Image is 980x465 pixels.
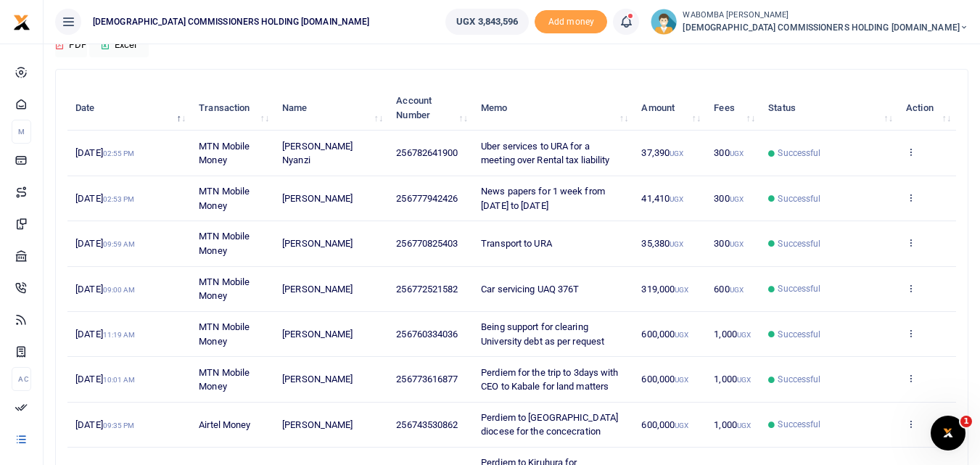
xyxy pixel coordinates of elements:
[199,276,250,302] span: MTN Mobile Money
[481,186,605,211] span: News papers for 1 week from [DATE] to [DATE]
[737,421,751,429] small: UGX
[481,284,579,295] span: Car servicing UAQ 376T
[13,14,30,31] img: logo-small
[641,193,683,204] span: 41,410
[737,376,751,384] small: UGX
[75,374,135,384] span: [DATE]
[75,147,134,158] span: [DATE]
[396,284,458,295] span: 256772521582
[683,21,968,34] span: [DEMOGRAPHIC_DATA] COMMISSIONERS HOLDING [DOMAIN_NAME]
[778,237,820,250] span: Successful
[714,284,744,295] span: 600
[641,284,688,295] span: 319,000
[714,193,744,204] span: 300
[103,240,136,248] small: 09:59 AM
[199,367,250,392] span: MTN Mobile Money
[396,193,458,204] span: 256777942426
[396,238,458,249] span: 256770825403
[282,238,353,249] span: [PERSON_NAME]
[12,120,31,144] li: M
[67,86,191,131] th: Date: activate to sort column descending
[714,147,744,158] span: 300
[12,367,31,391] li: Ac
[778,282,820,295] span: Successful
[75,284,135,295] span: [DATE]
[282,193,353,204] span: [PERSON_NAME]
[103,376,136,384] small: 10:01 AM
[103,195,135,203] small: 02:53 PM
[481,367,618,392] span: Perdiem for the trip to 3days with CEO to Kabale for land matters
[714,374,751,384] span: 1,000
[481,238,552,249] span: Transport to URA
[396,147,458,158] span: 256782641900
[75,329,135,340] span: [DATE]
[778,418,820,431] span: Successful
[641,238,683,249] span: 35,380
[481,321,604,347] span: Being support for clearing University debt as per request
[730,286,744,294] small: UGX
[730,195,744,203] small: UGX
[282,329,353,340] span: [PERSON_NAME]
[75,238,135,249] span: [DATE]
[960,416,972,427] span: 1
[683,9,968,22] small: WABOMBA [PERSON_NAME]
[75,193,134,204] span: [DATE]
[388,86,473,131] th: Account Number: activate to sort column ascending
[641,374,688,384] span: 600,000
[737,331,751,339] small: UGX
[445,9,529,35] a: UGX 3,843,596
[440,9,535,35] li: Wallet ballance
[641,329,688,340] span: 600,000
[714,419,751,430] span: 1,000
[103,421,135,429] small: 09:35 PM
[282,374,353,384] span: [PERSON_NAME]
[633,86,706,131] th: Amount: activate to sort column ascending
[931,416,965,450] iframe: Intercom live chat
[274,86,388,131] th: Name: activate to sort column ascending
[55,33,87,57] button: PDF
[103,331,136,339] small: 11:19 AM
[675,286,688,294] small: UGX
[191,86,274,131] th: Transaction: activate to sort column ascending
[89,33,149,57] button: Excel
[199,419,250,430] span: Airtel Money
[651,9,968,35] a: profile-user WABOMBA [PERSON_NAME] [DEMOGRAPHIC_DATA] COMMISSIONERS HOLDING [DOMAIN_NAME]
[778,328,820,341] span: Successful
[103,286,136,294] small: 09:00 AM
[641,419,688,430] span: 600,000
[481,141,609,166] span: Uber services to URA for a meeting over Rental tax liability
[87,15,375,28] span: [DEMOGRAPHIC_DATA] COMMISSIONERS HOLDING [DOMAIN_NAME]
[282,284,353,295] span: [PERSON_NAME]
[199,141,250,166] span: MTN Mobile Money
[714,329,751,340] span: 1,000
[641,147,683,158] span: 37,390
[898,86,956,131] th: Action: activate to sort column ascending
[535,10,607,34] span: Add money
[675,421,688,429] small: UGX
[675,331,688,339] small: UGX
[396,329,458,340] span: 256760334036
[675,376,688,384] small: UGX
[456,15,518,29] span: UGX 3,843,596
[730,240,744,248] small: UGX
[651,9,677,35] img: profile-user
[75,419,134,430] span: [DATE]
[282,141,353,166] span: [PERSON_NAME] Nyanzi
[730,149,744,157] small: UGX
[778,373,820,386] span: Successful
[778,147,820,160] span: Successful
[760,86,898,131] th: Status: activate to sort column ascending
[535,10,607,34] li: Toup your wallet
[535,15,607,26] a: Add money
[670,195,683,203] small: UGX
[199,186,250,211] span: MTN Mobile Money
[396,419,458,430] span: 256743530862
[778,192,820,205] span: Successful
[396,374,458,384] span: 256773616877
[670,149,683,157] small: UGX
[199,231,250,256] span: MTN Mobile Money
[714,238,744,249] span: 300
[282,419,353,430] span: [PERSON_NAME]
[199,321,250,347] span: MTN Mobile Money
[670,240,683,248] small: UGX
